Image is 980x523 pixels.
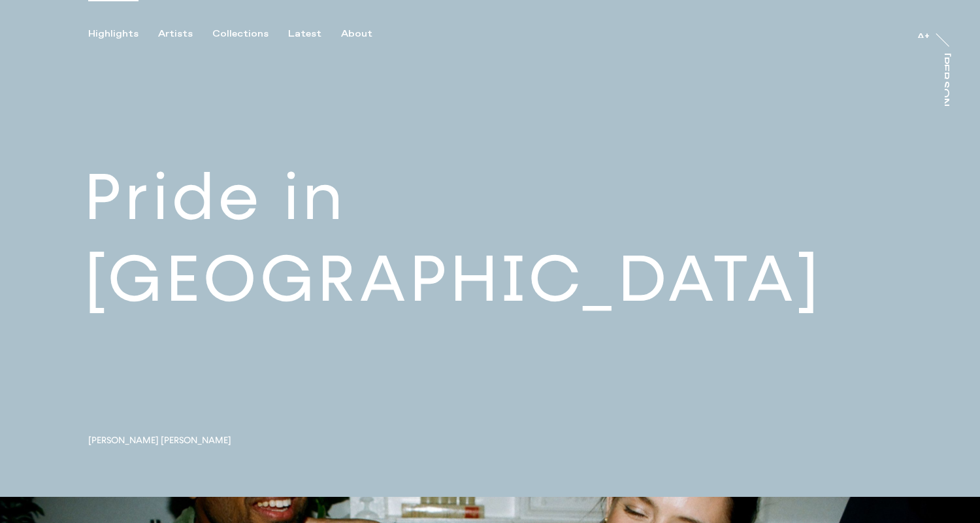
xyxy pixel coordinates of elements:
[212,28,269,40] div: Collections
[88,28,158,40] button: Highlights
[341,28,372,40] div: About
[158,28,212,40] button: Artists
[288,28,341,40] button: Latest
[212,28,288,40] button: Collections
[341,28,392,40] button: About
[288,28,321,40] div: Latest
[939,53,950,154] div: [PERSON_NAME]
[945,53,958,107] a: [PERSON_NAME]
[88,28,139,40] div: Highlights
[917,25,930,38] a: At
[158,28,193,40] div: Artists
